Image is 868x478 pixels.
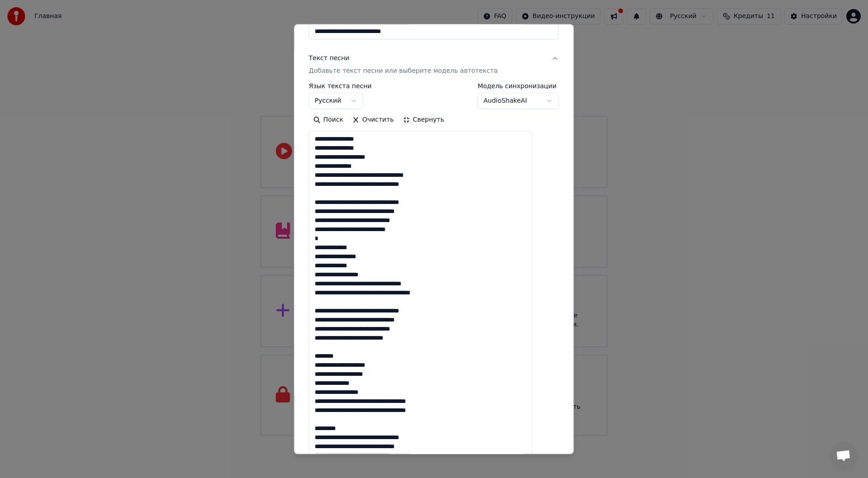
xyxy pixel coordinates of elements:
[309,83,372,90] label: Язык текста песни
[309,67,498,76] p: Добавьте текст песни или выберите модель автотекста
[309,47,559,83] button: Текст песниДобавьте текст песни или выберите модель автотекста
[309,113,348,128] button: Поиск
[478,83,559,90] label: Модель синхронизации
[348,113,399,128] button: Очистить
[309,54,349,63] div: Текст песни
[398,113,448,128] button: Свернуть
